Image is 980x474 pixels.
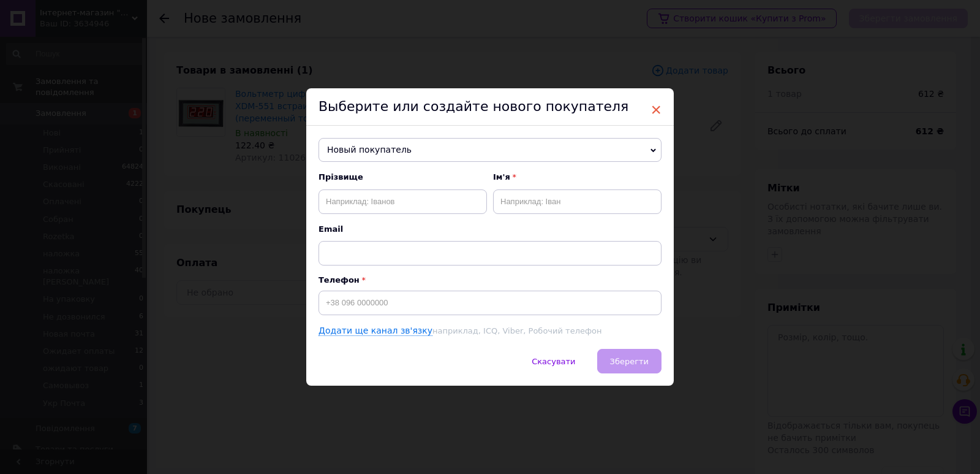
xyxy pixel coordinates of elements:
span: наприклад, ICQ, Viber, Робочий телефон [432,326,601,335]
a: Додати ще канал зв'язку [318,326,432,336]
span: Прізвище [318,172,487,183]
div: Выберите или создайте нового покупателя [306,88,674,126]
span: × [650,99,661,120]
span: Email [318,224,661,235]
span: Новый покупатель [318,138,661,162]
input: Наприклад: Іванов [318,189,487,214]
button: Скасувати [519,349,588,373]
span: Скасувати [532,357,575,366]
input: Наприклад: Іван [493,189,661,214]
input: +38 096 0000000 [318,291,661,315]
span: Ім'я [493,172,661,183]
p: Телефон [318,275,661,285]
